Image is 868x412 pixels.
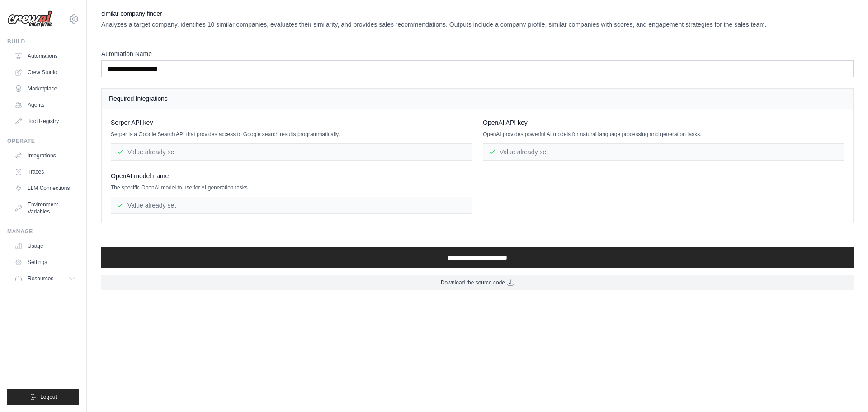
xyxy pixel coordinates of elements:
[111,131,472,138] p: Serper is a Google Search API that provides access to Google search results programmatically.
[11,65,79,80] a: Crew Studio
[28,275,53,282] span: Resources
[483,131,844,138] p: OpenAI provides powerful AI models for natural language processing and generation tasks.
[40,393,57,401] span: Logout
[7,10,52,28] img: Logo
[11,239,79,253] a: Usage
[7,389,79,405] button: Logout
[11,114,79,128] a: Tool Registry
[7,228,79,235] div: Manage
[11,81,79,96] a: Marketplace
[11,181,79,195] a: LLM Connections
[11,98,79,112] a: Agents
[11,148,79,163] a: Integrations
[11,165,79,179] a: Traces
[11,197,79,219] a: Environment Variables
[11,49,79,63] a: Automations
[111,143,472,161] div: Value already set
[111,184,472,191] p: The specific OpenAI model to use for AI generation tasks.
[111,118,153,127] span: Serper API key
[483,143,844,161] div: Value already set
[101,49,854,58] label: Automation Name
[11,271,79,286] button: Resources
[111,197,472,214] div: Value already set
[7,38,79,45] div: Build
[441,279,505,286] span: Download the source code
[101,9,854,18] h2: similar-company-finder
[111,171,169,180] span: OpenAI model name
[483,118,528,127] span: OpenAI API key
[101,20,854,29] p: Analyzes a target company, identifies 10 similar companies, evaluates their similarity, and provi...
[7,137,79,145] div: Operate
[109,94,846,103] h4: Required Integrations
[101,275,854,290] a: Download the source code
[11,255,79,270] a: Settings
